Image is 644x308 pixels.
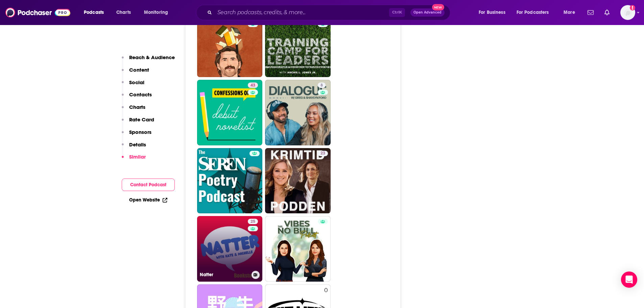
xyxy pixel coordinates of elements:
[122,104,145,116] button: Charts
[129,104,145,110] p: Charts
[129,197,167,203] a: Open Website
[432,4,444,10] span: New
[122,116,154,129] button: Rate Card
[122,67,149,79] button: Content
[585,7,596,18] a: Show notifications dropdown
[129,91,152,98] p: Contacts
[79,7,113,18] button: open menu
[621,271,637,288] div: Open Intercom Messenger
[122,129,151,141] button: Sponsors
[265,80,331,145] a: 8
[251,218,255,225] span: 25
[265,148,331,214] a: 23
[144,8,168,17] span: Monitoring
[129,141,146,148] p: Details
[116,8,131,17] span: Charts
[129,79,144,86] p: Social
[200,272,249,278] h3: Natter
[197,216,263,282] a: 25Natter
[122,141,146,154] button: Details
[479,8,505,17] span: For Business
[620,5,635,20] button: Show profile menu
[122,179,175,191] button: Contact Podcast
[84,8,104,17] span: Podcasts
[517,8,549,17] span: For Podcasters
[202,5,457,20] div: Search podcasts, credits, & more...
[620,5,635,20] img: User Profile
[564,8,575,17] span: More
[129,153,146,160] p: Similar
[129,54,175,61] p: Reach & Audience
[197,12,263,77] a: 38
[122,153,146,166] button: Similar
[512,7,559,18] button: open menu
[139,7,177,18] button: open menu
[112,7,135,18] a: Charts
[197,80,263,145] a: 43
[129,129,151,135] p: Sponsors
[389,8,405,17] span: Ctrl K
[602,7,612,18] a: Show notifications dropdown
[559,7,583,18] button: open menu
[318,151,328,156] a: 23
[5,6,70,19] img: Podchaser - Follow, Share and Rate Podcasts
[248,82,258,88] a: 43
[248,219,258,224] a: 25
[251,82,255,89] span: 43
[474,7,514,18] button: open menu
[129,116,154,123] p: Rate Card
[320,82,323,89] span: 8
[620,5,635,20] span: Logged in as alisoncerri
[122,54,175,67] button: Reach & Audience
[265,12,331,77] a: 2
[122,79,144,92] button: Social
[320,150,325,157] span: 23
[215,7,389,18] input: Search podcasts, credits, & more...
[122,91,152,104] button: Contacts
[410,8,445,17] button: Open AdvancedNew
[318,82,326,88] a: 8
[413,11,442,14] span: Open Advanced
[129,67,149,73] p: Content
[630,5,635,10] svg: Add a profile image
